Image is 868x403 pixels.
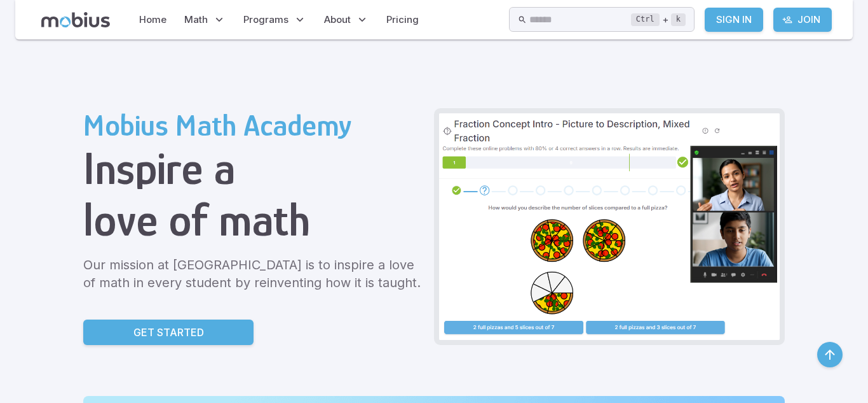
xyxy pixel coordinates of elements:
div: + [631,12,686,27]
p: Our mission at [GEOGRAPHIC_DATA] is to inspire a love of math in every student by reinventing how... [83,256,424,292]
a: Pricing [383,5,423,34]
kbd: k [671,13,686,26]
a: Home [135,5,170,34]
a: Get Started [83,320,254,345]
kbd: Ctrl [631,13,660,26]
a: Join [773,8,832,32]
a: Sign In [705,8,763,32]
span: About [324,13,351,27]
span: Math [184,13,208,27]
h2: Mobius Math Academy [83,108,424,143]
p: Get Started [133,325,204,340]
img: Grade 6 Class [439,113,780,340]
h1: love of math [83,194,424,246]
span: Programs [243,13,288,27]
h1: Inspire a [83,143,424,194]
